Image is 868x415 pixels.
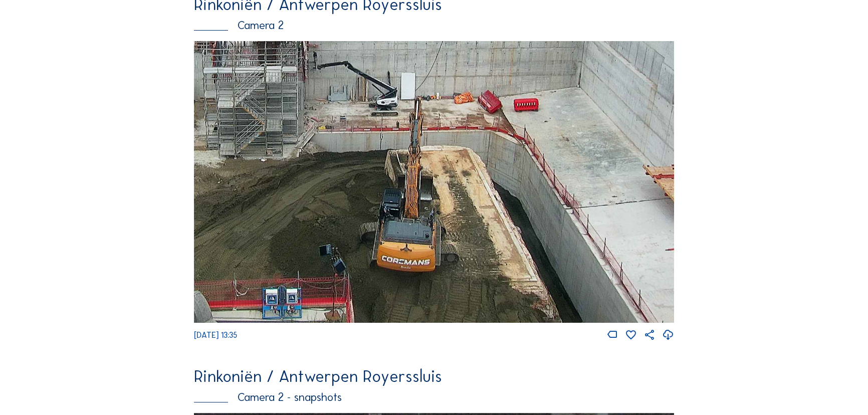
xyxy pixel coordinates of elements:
[194,368,674,384] div: Rinkoniën / Antwerpen Royerssluis
[194,392,674,403] div: Camera 2 - snapshots
[194,41,674,323] img: Image
[194,330,237,340] span: [DATE] 13:35
[194,20,674,32] div: Camera 2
